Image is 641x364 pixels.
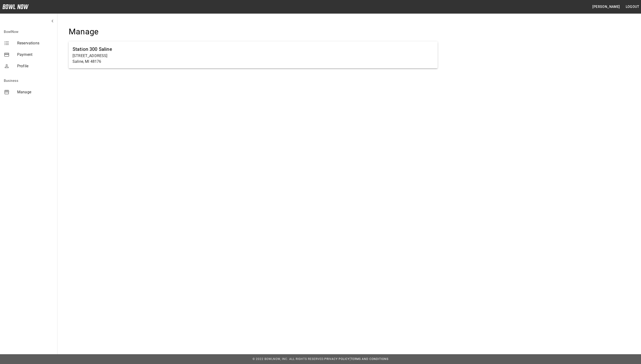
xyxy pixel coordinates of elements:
[69,27,438,37] h4: Manage
[17,89,53,95] span: Manage
[324,357,350,361] a: Privacy Policy
[624,2,641,11] button: Logout
[17,52,53,58] span: Payment
[253,357,324,361] span: © 2022 BowlNow, Inc. All Rights Reserved.
[17,63,53,69] span: Profile
[72,53,434,59] p: [STREET_ADDRESS]
[2,4,29,9] img: logo
[351,357,388,361] a: Terms and Conditions
[17,40,53,46] span: Reservations
[590,2,622,11] button: [PERSON_NAME]
[72,45,434,53] h6: Station 300 Saline
[72,59,434,64] p: Saline, MI 48176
